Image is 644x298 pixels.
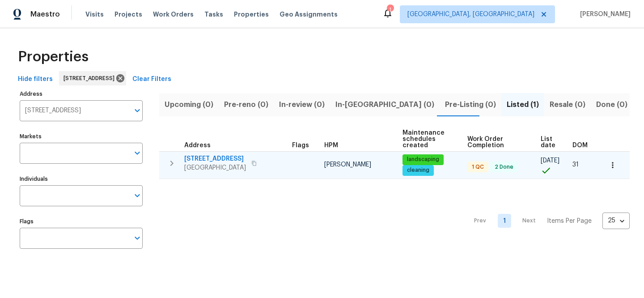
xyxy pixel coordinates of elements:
span: Visits [85,10,104,19]
button: Hide filters [14,71,56,88]
p: Items Per Page [547,217,592,226]
span: Work Order Completion [467,136,526,149]
span: Done (0) [596,98,627,111]
span: Properties [234,10,269,19]
span: DOM [572,142,588,149]
span: Work Orders [153,10,194,19]
nav: Pagination Navigation [466,184,630,258]
button: Open [131,189,144,202]
span: cleaning [403,166,433,174]
span: [STREET_ADDRESS] [64,74,118,83]
span: In-[GEOGRAPHIC_DATA] (0) [335,98,434,111]
span: Pre-reno (0) [224,98,268,111]
span: Geo Assignments [280,10,338,19]
span: Clear Filters [132,74,171,85]
label: Flags [20,219,143,224]
span: [PERSON_NAME] [576,10,631,19]
span: Listed (1) [507,98,539,111]
span: In-review (0) [279,98,325,111]
div: 25 [602,209,630,232]
button: Open [131,147,144,159]
div: 1 [387,5,393,14]
span: [GEOGRAPHIC_DATA], [GEOGRAPHIC_DATA] [407,10,534,19]
span: Tasks [204,11,223,17]
span: [STREET_ADDRESS] [184,154,246,163]
span: [DATE] [541,158,559,164]
label: Address [20,91,143,97]
span: Resale (0) [550,98,585,111]
span: Address [184,142,211,149]
label: Individuals [20,176,143,182]
span: landscaping [403,156,443,163]
button: Open [131,232,144,244]
label: Markets [20,134,143,139]
span: [PERSON_NAME] [324,162,371,168]
span: Hide filters [18,74,53,85]
span: Properties [18,52,89,61]
span: Maintenance schedules created [402,130,452,149]
button: Clear Filters [129,71,175,88]
span: 31 [572,162,579,168]
span: HPM [324,142,338,149]
span: Pre-Listing (0) [445,98,496,111]
span: Upcoming (0) [165,98,213,111]
span: 1 QC [468,163,487,171]
span: 2 Done [491,163,517,171]
span: Maestro [30,10,60,19]
div: [STREET_ADDRESS] [59,71,126,85]
span: [GEOGRAPHIC_DATA] [184,163,246,172]
span: Flags [292,142,309,149]
a: Goto page 1 [498,214,511,228]
span: List date [541,136,557,149]
span: Projects [114,10,142,19]
button: Open [131,104,144,117]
